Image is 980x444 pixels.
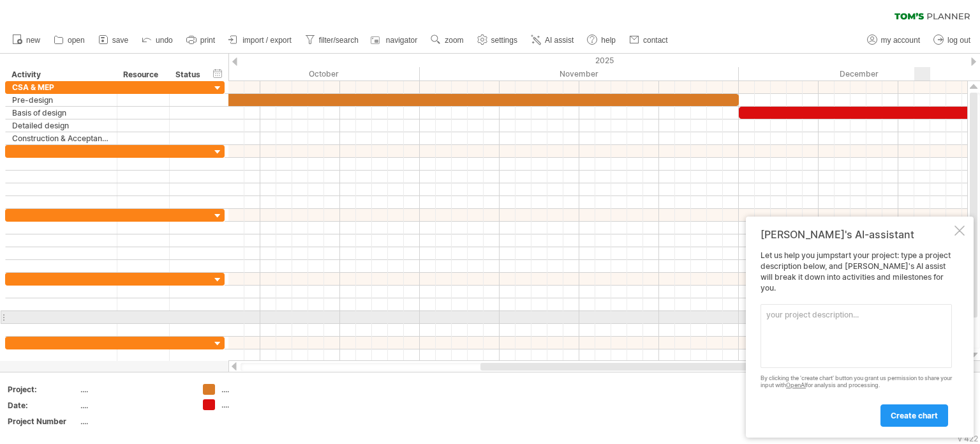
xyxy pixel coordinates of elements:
[761,250,952,426] div: Let us help you jumpstart your project: type a project description below, and [PERSON_NAME]'s AI ...
[12,94,110,106] div: Pre-design
[626,32,672,49] a: contact
[112,36,128,45] span: save
[225,32,295,49] a: import / export
[9,32,44,49] a: new
[26,36,40,45] span: new
[12,119,110,132] div: Detailed design
[12,81,110,93] div: CSA & MEP
[445,36,463,45] span: zoom
[8,416,78,427] div: Project Number
[11,68,110,81] div: Activity
[183,32,219,49] a: print
[761,375,952,389] div: By clicking the 'create chart' button you grant us permission to share your input with for analys...
[545,36,574,45] span: AI assist
[12,132,110,144] div: Construction & Acceptance
[221,384,291,395] div: ....
[369,32,421,49] a: navigator
[123,68,162,81] div: Resource
[786,381,806,388] a: OpenAI
[319,36,359,45] span: filter/search
[156,36,173,45] span: undo
[80,416,188,427] div: ....
[881,36,920,45] span: my account
[601,36,616,45] span: help
[427,32,467,49] a: zoom
[80,384,188,395] div: ....
[420,67,739,80] div: November 2025
[947,36,970,45] span: log out
[643,36,668,45] span: contact
[200,36,215,45] span: print
[50,32,89,49] a: open
[8,400,78,411] div: Date:
[491,36,517,45] span: settings
[930,32,974,49] a: log out
[242,36,292,45] span: import / export
[221,399,291,410] div: ....
[175,68,204,81] div: Status
[474,32,521,49] a: settings
[386,36,417,45] span: navigator
[8,384,78,395] div: Project:
[864,32,924,49] a: my account
[761,228,952,241] div: [PERSON_NAME]'s AI-assistant
[12,107,110,119] div: Basis of design
[528,32,577,49] a: AI assist
[53,67,420,80] div: October 2025
[958,434,978,443] div: v 422
[138,32,177,49] a: undo
[80,400,188,411] div: ....
[68,36,85,45] span: open
[95,32,132,49] a: save
[880,404,948,427] a: create chart
[584,32,620,49] a: help
[891,411,938,420] span: create chart
[302,32,362,49] a: filter/search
